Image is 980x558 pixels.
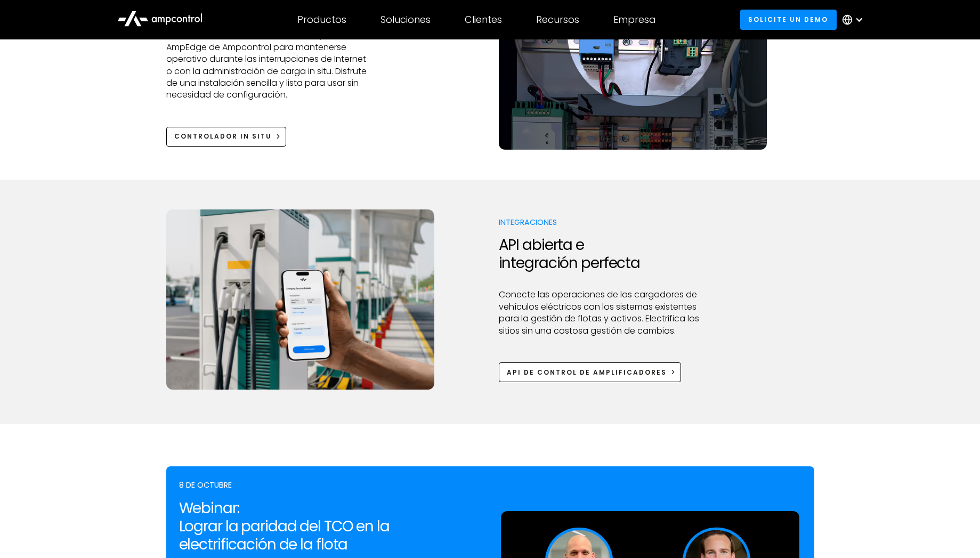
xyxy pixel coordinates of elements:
[536,14,579,26] div: Recursos
[166,209,434,390] img: Integraciones de carga de flotas de vehículos eléctricos de Ampcontrol
[179,499,480,553] h2: Webinar: Lograr la paridad del TCO en la electrificación de la flota
[613,14,655,26] div: Empresa
[740,10,837,29] a: Solicite un demo
[499,289,704,337] p: Conecte las operaciones de los cargadores de vehículos eléctricos con los sistemas existentes par...
[380,14,431,26] div: Soluciones
[465,14,502,26] div: Clientes
[297,14,346,26] div: Productos
[166,29,371,101] p: Utilice las soluciones de controlador y enrutador AmpEdge de Ampcontrol para mantenerse operativo...
[179,479,480,491] div: 8 DE OCTUBRE
[499,236,704,272] h2: API abierta e integración perfecta
[499,362,682,382] a: API de control de amplificadores
[174,132,272,141] div: Controlador in situ
[166,127,287,147] a: Controlador in situ
[499,217,704,228] p: Integraciones
[507,368,667,377] div: API de control de amplificadores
